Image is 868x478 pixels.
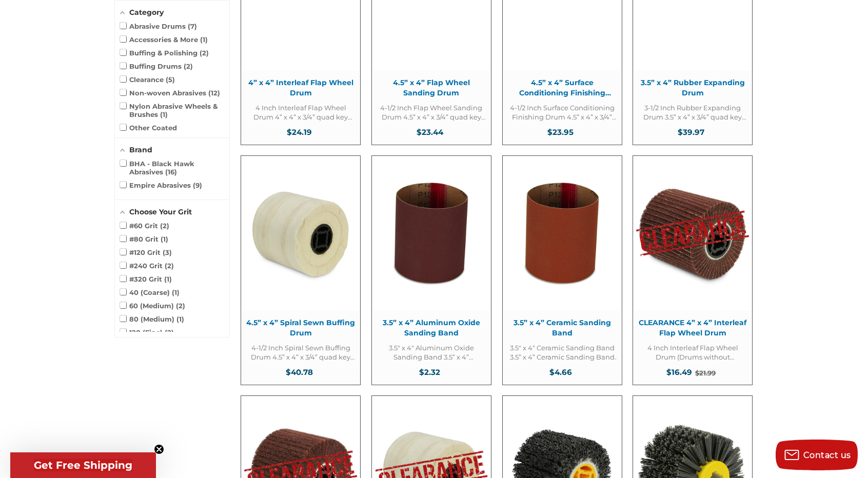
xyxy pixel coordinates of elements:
[377,343,486,362] span: 3.5" x 4" Aluminum Oxide Sanding Band 3.5” x 4” Aluminum Oxide Sanding Band for 3.5" x 4" Rubber ...
[120,248,172,256] span: #120 Grit
[695,369,716,377] span: $21.99
[10,452,156,478] div: Get Free ShippingClose teaser
[377,318,486,338] span: 3.5” x 4” Aluminum Oxide Sanding Band
[120,62,193,70] span: Buffing Drums
[241,156,360,385] a: 4.5” x 4” Spiral Sewn Buffing Drum
[34,459,132,471] span: Get Free Shipping
[154,444,164,454] button: Close teaser
[165,328,174,336] span: 2
[120,49,209,57] span: Buffing & Polishing
[242,174,360,292] img: 4.5 Inch Muslin Spiral Sewn Buffing Drum
[678,127,704,137] span: $39.97
[634,174,752,292] img: CLEARANCE 4” x 4” Interleaf Flap Wheel Drum
[638,318,747,338] span: CLEARANCE 4” x 4” Interleaf Flap Wheel Drum
[286,367,313,377] span: $40.78
[508,318,617,338] span: 3.5” x 4” Ceramic Sanding Band
[176,315,184,323] span: 1
[165,262,174,270] span: 2
[377,78,486,98] span: 4.5” x 4” Flap Wheel Sanding Drum
[776,440,858,470] button: Contact us
[160,222,169,230] span: 2
[163,248,172,256] span: 3
[184,62,193,70] span: 2
[120,328,174,336] span: 120 (Fine)
[120,181,202,189] span: Empire Abrasives
[164,275,172,283] span: 1
[638,343,747,362] span: 4 Inch Interleaf Flap Wheel Drum (Drums without packaging and from sample runs) These drums are f...
[166,75,175,84] span: 5
[120,262,174,270] span: #240 Grit
[417,127,443,137] span: $23.44
[129,8,164,17] span: Category
[120,288,180,296] span: 40 (Coarse)
[503,156,622,385] a: 3.5” x 4” Ceramic Sanding Band
[377,103,486,122] span: 4-1/2 Inch Flap Wheel Sanding Drum 4.5” x 4” x 3/4” quad key shaft Flap Wheel Abrasive Drums by B...
[120,75,175,84] span: Clearance
[372,156,491,385] a: 3.5” x 4” Aluminum Oxide Sanding Band
[503,174,621,292] img: 3.5x4 inch ceramic sanding band for expanding rubber drum
[246,78,355,98] span: 4” x 4” Interleaf Flap Wheel Drum
[549,367,572,377] span: $4.66
[161,235,168,243] span: 1
[200,35,208,44] span: 1
[120,124,224,140] span: Other Coated Abrasives
[120,235,168,243] span: #80 Grit
[120,275,172,283] span: #320 Grit
[120,102,224,118] span: Nylon Abrasive Wheels & Brushes
[419,367,440,377] span: $2.32
[547,127,574,137] span: $23.95
[666,367,692,377] span: $16.49
[633,156,752,385] a: CLEARANCE 4” x 4” Interleaf Flap Wheel Drum
[176,302,185,310] span: 2
[165,168,177,176] span: 16
[120,315,184,323] span: 80 (Medium)
[803,450,851,460] span: Contact us
[165,132,177,140] span: 15
[193,181,202,189] span: 9
[508,103,617,122] span: 4-1/2 Inch Surface Conditioning Finishing Drum 4.5” x 4” x 3/4” quad key shaft Surface Conditioni...
[246,103,355,122] span: 4 Inch Interleaf Flap Wheel Drum 4” x 4” x 3/4” quad key shaft Interleaf Wheel Abrasive Drums by ...
[120,160,224,176] span: BHA - Black Hawk Abrasives
[638,78,747,98] span: 3.5” x 4” Rubber Expanding Drum
[120,89,220,97] span: Non-woven Abrasives
[120,35,208,44] span: Accessories & More
[188,22,197,30] span: 7
[508,78,617,98] span: 4.5” x 4” Surface Conditioning Finishing Drum
[287,127,312,137] span: $24.19
[120,22,197,30] span: Abrasive Drums
[129,145,152,154] span: Brand
[638,103,747,122] span: 3-1/2 Inch Rubber Expanding Drum 3.5” x 4” x 3/4” quad key shaft Rubber Expanding Drums by Black ...
[208,89,220,97] span: 12
[508,343,617,362] span: 3.5" x 4" Ceramic Sanding Band 3.5” x 4” Ceramic Sanding Band for 3.5" x 4" Rubber Expanding Drum...
[120,222,169,230] span: #60 Grit
[372,174,490,292] img: 3.5x4 inch sanding band for expanding rubber drum
[172,288,180,296] span: 1
[200,49,209,57] span: 2
[246,318,355,338] span: 4.5” x 4” Spiral Sewn Buffing Drum
[246,343,355,362] span: 4-1/2 Inch Spiral Sewn Buffing Drum 4.5” x 4” x 3/4” quad key shaft Cotton Spiral Sewn Buffing Dr...
[120,302,185,310] span: 60 (Medium)
[160,110,168,118] span: 1
[129,207,192,216] span: Choose Your Grit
